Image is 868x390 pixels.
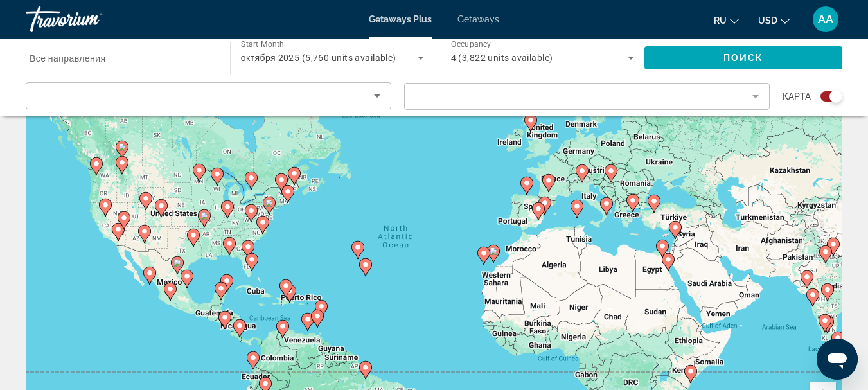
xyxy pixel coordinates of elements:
span: Start Month [241,40,284,49]
span: карта [783,87,811,105]
a: Getaways Plus [369,14,432,24]
button: Change language [714,11,739,30]
iframe: Button to launch messaging window [817,339,858,380]
button: Поиск [644,46,842,69]
span: Все направления [30,53,106,64]
span: USD [758,15,777,26]
span: Поиск [723,53,764,63]
mat-select: Sort by [37,88,380,103]
span: ru [714,15,727,26]
span: октября 2025 (5,760 units available) [241,53,396,63]
button: Change currency [758,11,790,30]
span: AA [818,13,833,26]
span: Occupancy [451,40,492,49]
button: Filter [404,82,770,111]
button: User Menu [809,6,842,33]
a: Getaways [457,14,499,24]
span: 4 (3,822 units available) [451,53,553,63]
a: Travorium [26,3,154,36]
